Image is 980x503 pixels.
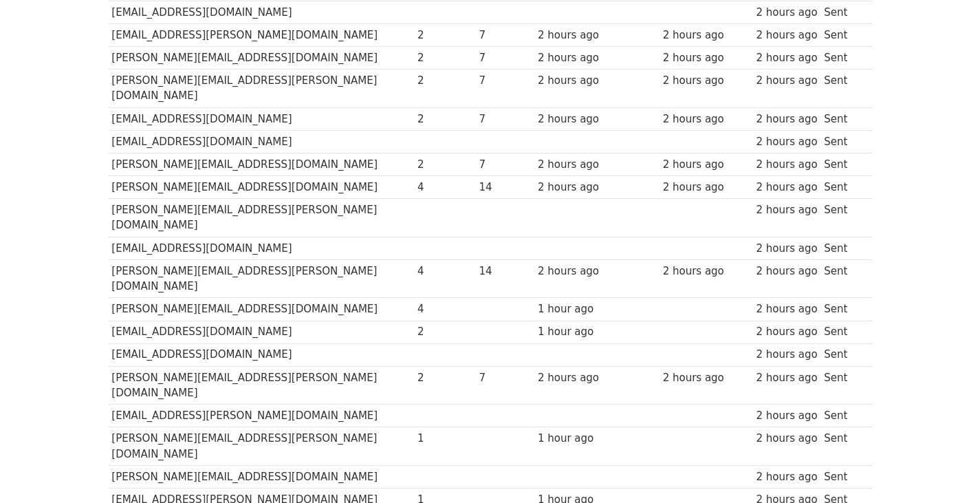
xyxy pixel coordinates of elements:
div: 2 hours ago [756,202,817,218]
div: 2 hours ago [756,157,817,173]
td: [PERSON_NAME][EMAIL_ADDRESS][DOMAIN_NAME] [109,47,415,69]
div: 2 hours ago [663,28,750,43]
div: 7 [479,111,532,127]
td: [EMAIL_ADDRESS][DOMAIN_NAME] [109,237,415,259]
td: Sent [820,69,864,108]
div: 2 [417,157,472,173]
td: Sent [820,259,864,298]
td: [PERSON_NAME][EMAIL_ADDRESS][PERSON_NAME][DOMAIN_NAME] [109,427,415,466]
div: 2 hours ago [756,408,817,424]
div: 2 [417,28,472,43]
td: Sent [820,130,864,153]
td: [EMAIL_ADDRESS][DOMAIN_NAME] [109,343,415,366]
div: 4 [417,180,472,195]
div: 2 hours ago [538,50,656,66]
td: Sent [820,153,864,175]
div: 2 hours ago [663,111,750,127]
div: 2 hours ago [538,180,656,195]
td: [EMAIL_ADDRESS][DOMAIN_NAME] [109,107,415,130]
div: 7 [479,28,532,43]
td: Sent [820,176,864,199]
td: Sent [820,24,864,47]
div: 2 hours ago [756,5,817,21]
td: Sent [820,466,864,489]
td: [PERSON_NAME][EMAIL_ADDRESS][DOMAIN_NAME] [109,466,415,489]
div: 2 [417,370,472,386]
td: Sent [820,298,864,321]
div: 2 hours ago [663,73,750,89]
div: 1 hour ago [538,301,656,317]
div: 2 hours ago [756,264,817,279]
div: 7 [479,370,532,386]
td: [EMAIL_ADDRESS][PERSON_NAME][DOMAIN_NAME] [109,405,415,427]
div: 14 [479,180,532,195]
td: [EMAIL_ADDRESS][DOMAIN_NAME] [109,1,415,23]
iframe: Chat Widget [911,437,980,503]
td: Sent [820,47,864,69]
div: 2 hours ago [756,28,817,43]
div: 2 hours ago [663,50,750,66]
td: Sent [820,1,864,23]
div: 2 hours ago [663,370,750,386]
div: 4 [417,264,472,279]
td: [PERSON_NAME][EMAIL_ADDRESS][PERSON_NAME][DOMAIN_NAME] [109,199,415,237]
td: [PERSON_NAME][EMAIL_ADDRESS][DOMAIN_NAME] [109,298,415,321]
div: 2 hours ago [756,50,817,66]
td: Sent [820,107,864,130]
div: 2 hours ago [756,469,817,485]
div: 2 hours ago [756,111,817,127]
td: Sent [820,237,864,259]
td: [EMAIL_ADDRESS][DOMAIN_NAME] [109,321,415,343]
div: 2 [417,111,472,127]
div: 2 hours ago [538,264,656,279]
div: 7 [479,157,532,173]
td: Sent [820,321,864,343]
div: 2 hours ago [538,111,656,127]
td: [PERSON_NAME][EMAIL_ADDRESS][PERSON_NAME][DOMAIN_NAME] [109,69,415,108]
div: 1 hour ago [538,324,656,340]
div: 2 hours ago [756,301,817,317]
div: 2 hours ago [663,264,750,279]
div: 4 [417,301,472,317]
div: 14 [479,264,532,279]
div: 2 hours ago [538,157,656,173]
div: 2 hours ago [756,370,817,386]
td: [PERSON_NAME][EMAIL_ADDRESS][DOMAIN_NAME] [109,153,415,175]
div: 7 [479,73,532,89]
td: [PERSON_NAME][EMAIL_ADDRESS][PERSON_NAME][DOMAIN_NAME] [109,366,415,405]
td: Sent [820,343,864,366]
td: [EMAIL_ADDRESS][PERSON_NAME][DOMAIN_NAME] [109,24,415,47]
td: Sent [820,366,864,405]
div: 2 hours ago [756,73,817,89]
div: 1 [417,431,472,447]
td: Sent [820,405,864,427]
td: Sent [820,427,864,466]
div: 2 hours ago [663,180,750,195]
div: 2 hours ago [756,431,817,447]
div: 2 hours ago [538,370,656,386]
td: Sent [820,199,864,237]
div: 2 hours ago [756,324,817,340]
div: 2 [417,324,472,340]
div: 2 hours ago [663,157,750,173]
td: [EMAIL_ADDRESS][DOMAIN_NAME] [109,130,415,153]
td: [PERSON_NAME][EMAIL_ADDRESS][PERSON_NAME][DOMAIN_NAME] [109,259,415,298]
div: 2 hours ago [538,73,656,89]
div: 2 hours ago [756,347,817,363]
div: 2 hours ago [756,241,817,257]
div: 7 [479,50,532,66]
div: 2 hours ago [538,28,656,43]
div: 2 hours ago [756,180,817,195]
td: [PERSON_NAME][EMAIL_ADDRESS][DOMAIN_NAME] [109,176,415,199]
div: 2 hours ago [756,134,817,150]
div: 2 [417,73,472,89]
div: 2 [417,50,472,66]
div: 1 hour ago [538,431,656,447]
